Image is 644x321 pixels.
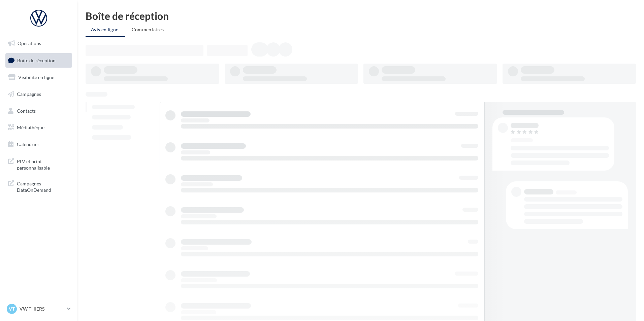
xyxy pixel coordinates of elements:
span: VT [9,306,15,312]
span: Campagnes DataOnDemand [17,179,69,193]
a: Campagnes DataOnDemand [4,176,73,196]
a: VT VW THIERS [5,302,72,315]
a: Médiathèque [4,120,73,135]
span: PLV et print personnalisable [17,157,69,171]
span: Médiathèque [17,124,44,130]
div: Boîte de réception [86,11,636,21]
span: Calendrier [17,141,39,147]
span: Commentaires [132,27,164,32]
span: Boîte de réception [17,57,56,63]
a: Campagnes [4,87,73,101]
span: Campagnes [17,91,41,97]
a: PLV et print personnalisable [4,154,73,174]
a: Calendrier [4,137,73,151]
a: Boîte de réception [4,53,73,68]
span: Visibilité en ligne [18,74,54,80]
span: Contacts [17,108,36,113]
a: Contacts [4,104,73,118]
a: Visibilité en ligne [4,70,73,84]
p: VW THIERS [20,306,64,312]
a: Opérations [4,36,73,50]
span: Opérations [18,40,41,46]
